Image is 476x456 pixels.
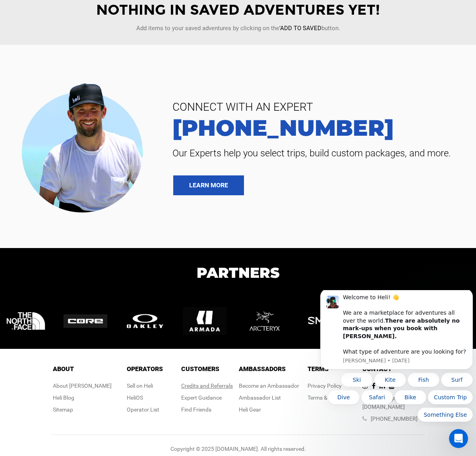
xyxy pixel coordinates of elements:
[44,100,76,114] button: Quick reply: Safari
[53,394,74,401] a: Heli Blog
[239,383,299,389] a: Become an Ambassador
[302,299,354,343] img: logo
[53,365,74,373] span: About
[181,383,233,389] a: Credits and Referrals
[53,406,112,414] div: Sitemap
[26,27,143,49] b: There are absolutely no mark-ups when you book with [PERSON_NAME].
[111,100,156,114] button: Quick reply: Custom Trip
[53,382,112,390] div: About [PERSON_NAME]
[239,394,299,402] div: Ambassador List
[242,298,294,344] img: logo
[127,406,163,414] div: Operator List
[51,445,425,453] div: Copyright © 2025 [DOMAIN_NAME]. All rights reserved.
[166,117,464,139] a: [PHONE_NUMBER]
[279,25,321,32] span: ‘ADD TO SAVED
[91,83,122,97] button: Quick reply: Fish
[449,429,468,448] iframe: Intercom live chat
[127,365,163,373] span: Operators
[181,406,233,414] div: Find Friends
[26,4,150,66] div: Message content
[173,175,244,195] a: LEARN MORE
[181,365,219,373] span: Customers
[127,382,163,390] div: Sell on Heli
[181,394,222,401] a: Expert Guidance
[317,290,476,427] iframe: Intercom notifications message
[183,299,234,343] img: logo
[4,299,56,343] img: logo
[124,83,156,97] button: Quick reply: Surf
[308,365,329,373] span: Terms
[77,100,109,114] button: Quick reply: Bike
[64,314,115,328] img: logo
[166,147,464,160] span: Our Experts help you select trips, build custom packages, and more.
[57,83,89,97] button: Quick reply: Kite
[101,117,156,132] button: Quick reply: Something Else
[308,383,342,389] a: Privacy Policy
[26,67,150,74] p: Message from Carl, sent 2w ago
[8,24,468,33] p: Add items to your saved adventures by clicking on the button.
[3,83,156,132] div: Quick reply options
[123,312,175,330] img: logo
[239,406,261,413] a: Heli Gear
[308,394,355,401] a: Terms & Conditions
[127,394,143,401] a: HeliOS
[15,77,155,217] img: contact our team
[24,83,56,97] button: Quick reply: Ski
[11,100,43,114] button: Quick reply: Dive
[26,4,150,66] div: Welcome to Heli! 👋 We are a marketplace for adventures all over the world. What type of adventure...
[166,98,464,117] span: CONNECT WITH AN EXPERT
[239,365,286,373] span: Ambassadors
[9,6,22,18] img: Profile image for Carl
